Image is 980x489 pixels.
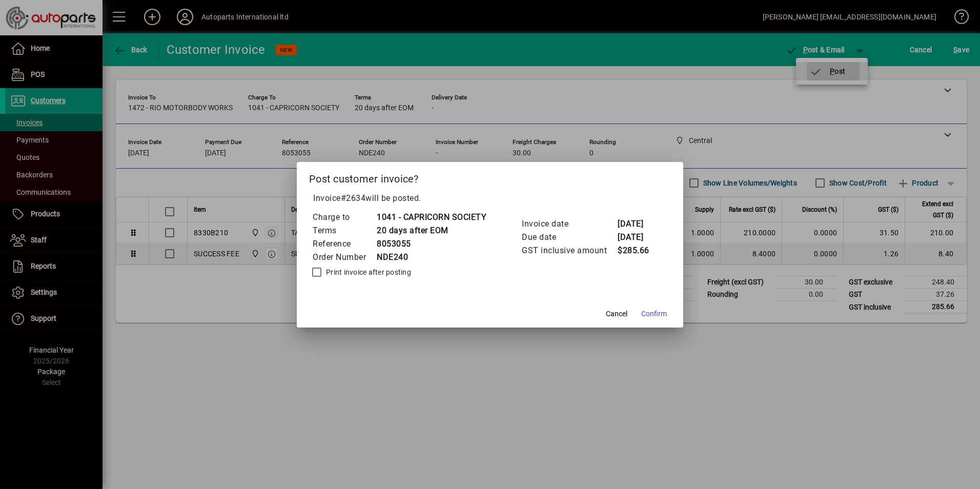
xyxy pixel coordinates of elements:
[521,244,617,257] td: GST inclusive amount
[617,231,658,244] td: [DATE]
[297,162,683,192] h2: Post customer invoice?
[641,309,667,319] span: Confirm
[312,211,376,224] td: Charge to
[312,251,376,264] td: Order Number
[376,251,486,264] td: NDE240
[312,237,376,251] td: Reference
[312,224,376,237] td: Terms
[309,192,671,205] p: Invoice will be posted .
[637,305,671,323] button: Confirm
[521,217,617,231] td: Invoice date
[376,224,486,237] td: 20 days after EOM
[376,237,486,251] td: 8053055
[341,193,366,203] span: #2634
[617,244,658,257] td: $285.66
[600,305,633,323] button: Cancel
[521,231,617,244] td: Due date
[617,217,658,231] td: [DATE]
[324,267,411,277] label: Print invoice after posting
[606,309,627,319] span: Cancel
[376,211,486,224] td: 1041 - CAPRICORN SOCIETY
